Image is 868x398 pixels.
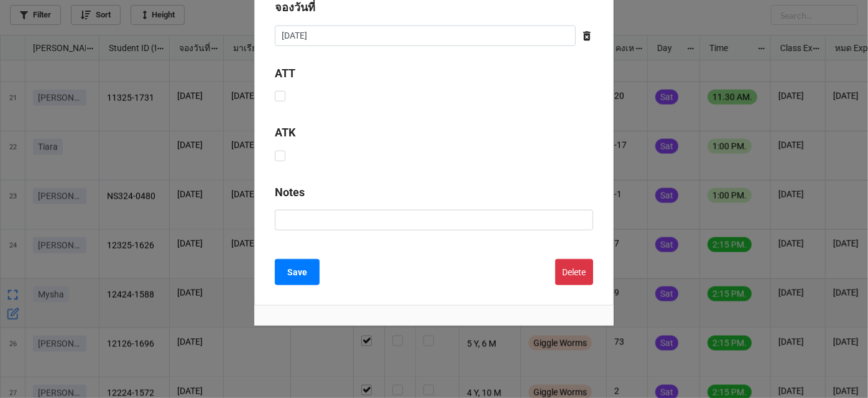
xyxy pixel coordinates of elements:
button: Save [275,259,320,285]
button: Delete [555,259,593,285]
label: Notes [275,184,305,201]
b: Save [287,266,307,279]
input: Date [275,26,576,47]
label: ATT [275,65,295,82]
label: ATK [275,124,295,141]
